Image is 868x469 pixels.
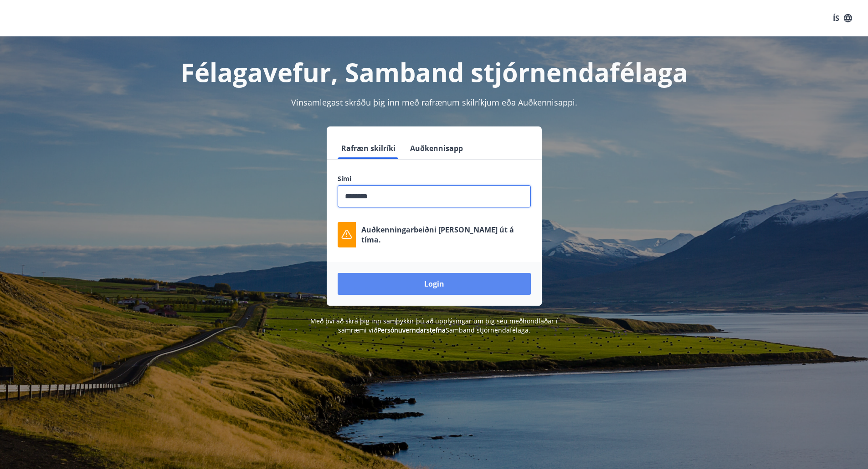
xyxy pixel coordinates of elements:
[338,137,399,159] button: Rafræn skilríki
[377,326,446,334] a: Persónuverndarstefna
[117,55,751,89] h1: Félagavefur, Samband stjórnendafélaga
[338,273,531,295] button: Login
[338,174,531,183] label: Sími
[291,97,577,108] span: Vinsamlegast skráðu þig inn með rafrænum skilríkjum eða Auðkennisappi.
[828,10,857,26] button: ÍS
[361,225,531,245] p: Auðkenningarbeiðni [PERSON_NAME] út á tíma.
[406,137,467,159] button: Auðkennisapp
[310,317,558,334] span: Með því að skrá þig inn samþykkir þú að upplýsingar um þig séu meðhöndlaðar í samræmi við Samband...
